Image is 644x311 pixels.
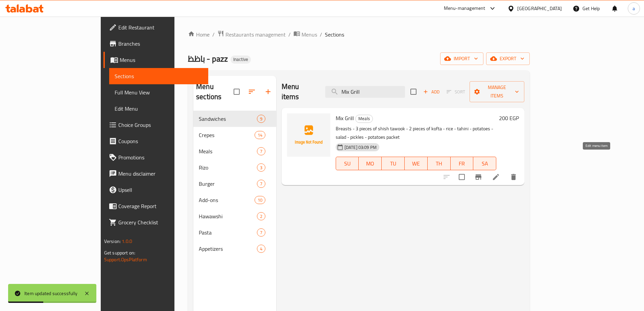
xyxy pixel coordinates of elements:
span: Burger [199,180,257,188]
span: WE [407,159,425,169]
span: 14 [255,132,265,138]
button: TU [382,157,405,170]
a: Coupons [103,133,208,149]
div: Sandwiches9 [193,111,276,127]
div: items [257,115,265,123]
div: Burger7 [193,176,276,192]
div: Item updated successfully [24,290,77,297]
li: / [212,30,215,39]
span: Full Menu View [115,88,203,96]
span: Edit Menu [115,105,203,113]
span: SU [339,159,356,169]
span: Get support on: [104,248,135,257]
span: Sandwiches [199,115,257,123]
span: Menus [120,56,203,64]
span: 9 [257,116,265,122]
h6: 200 EGP [499,113,519,123]
span: Select section first [442,87,470,97]
button: SA [473,157,496,170]
span: Sections [325,30,344,39]
button: Manage items [470,81,525,102]
span: Branches [118,40,203,48]
a: Coverage Report [103,198,208,214]
button: Branch-specific-item [470,169,486,185]
span: Sort sections [244,84,260,100]
span: Sections [115,72,203,80]
span: Crepes [199,131,254,139]
span: export [492,54,524,63]
span: Rizo [199,163,257,172]
button: TH [428,157,451,170]
a: Grocery Checklist [103,214,208,230]
span: Add [422,88,440,96]
span: Version: [104,237,121,246]
button: Add section [260,84,276,100]
span: 7 [257,229,265,236]
span: Pasta [199,228,257,237]
div: Add-ons10 [193,192,276,208]
span: [DATE] 03:09 PM [342,144,379,151]
span: Add item [421,87,442,97]
span: Meals [356,115,373,123]
div: Inactive [231,55,251,64]
a: Menus [103,52,208,68]
span: Menu disclaimer [118,170,203,178]
a: Restaurants management [217,30,286,39]
span: Manage items [475,83,519,100]
span: TH [430,159,448,169]
span: Hawawshi [199,212,257,220]
span: SA [476,159,494,169]
div: items [257,163,265,172]
span: 7 [257,148,265,155]
button: export [486,52,530,65]
div: [GEOGRAPHIC_DATA] [517,5,562,12]
h2: Menu sections [196,82,234,102]
span: Menus [302,30,317,39]
button: import [440,52,483,65]
div: items [257,147,265,155]
div: Rizo3 [193,159,276,176]
span: 2 [257,213,265,220]
span: Edit Restaurant [118,23,203,31]
div: Meals [355,115,373,123]
span: FR [453,159,471,169]
span: Select to update [455,170,469,184]
span: Select section [406,85,421,99]
span: Add-ons [199,196,254,204]
a: Menu disclaimer [103,165,208,182]
button: Add [421,87,442,97]
div: Meals [199,147,257,155]
a: Sections [109,68,208,84]
button: delete [505,169,522,185]
div: Pasta7 [193,224,276,241]
span: Restaurants management [225,30,286,39]
a: Support.OpsPlatform [104,255,147,264]
span: 1.0.0 [122,237,132,246]
li: / [288,30,291,39]
li: / [320,30,322,39]
span: 3 [257,164,265,171]
div: Appetizers4 [193,241,276,257]
button: WE [405,157,428,170]
a: Branches [103,36,208,52]
span: Coupons [118,137,203,145]
img: Mix Grill [287,113,330,157]
div: items [257,180,265,188]
div: Crepes14 [193,127,276,143]
span: Mix Grill [336,113,354,123]
button: FR [451,157,474,170]
div: Meals7 [193,143,276,159]
span: 10 [255,197,265,203]
span: Coverage Report [118,202,203,210]
a: Choice Groups [103,117,208,133]
p: Breasts - 3 pieces of shish tawook - 2 pieces of kofta - rice - tahini - potatoes - salad - pickl... [336,125,496,141]
span: Grocery Checklist [118,218,203,226]
span: import [446,54,478,63]
h2: Menu items [282,82,317,102]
